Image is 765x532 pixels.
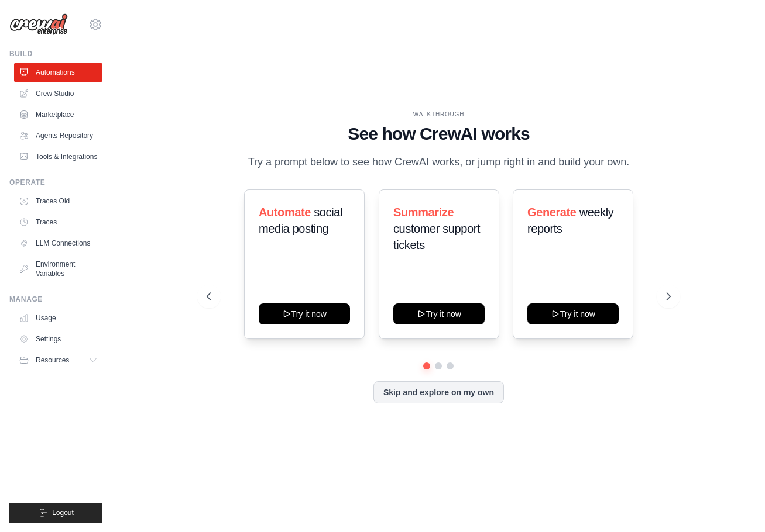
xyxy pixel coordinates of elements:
button: Resources [14,351,102,369]
a: Environment Variables [14,255,102,283]
span: Resources [36,355,69,365]
a: Crew Studio [14,84,102,103]
a: Traces [14,213,102,232]
p: Try a prompt below to see how CrewAI works, or jump right in and build your own. [242,154,635,171]
h1: See how CrewAI works [207,123,671,144]
button: Skip and explore on my own [373,381,504,403]
a: Automations [14,63,102,82]
span: Generate [527,206,577,219]
button: Try it now [527,303,619,324]
a: Tools & Integrations [14,147,102,166]
div: Operate [9,178,102,187]
a: Usage [14,309,102,327]
span: Logout [52,508,74,517]
span: customer support tickets [393,222,480,251]
button: Logout [9,503,102,523]
button: Try it now [393,303,485,324]
div: Build [9,49,102,58]
span: Summarize [393,206,454,219]
div: Manage [9,295,102,304]
a: Traces Old [14,192,102,210]
div: WALKTHROUGH [207,110,671,119]
span: Automate [259,206,311,219]
button: Try it now [259,303,350,324]
a: Marketplace [14,105,102,124]
a: Settings [14,330,102,348]
img: Logo [9,13,68,36]
a: LLM Connections [14,234,102,253]
a: Agents Repository [14,126,102,145]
